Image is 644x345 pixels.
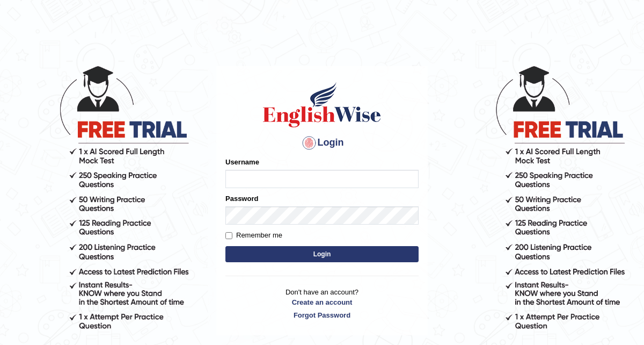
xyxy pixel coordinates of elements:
[225,157,259,167] label: Username
[261,81,383,129] img: Logo of English Wise sign in for intelligent practice with AI
[225,310,419,320] a: Forgot Password
[225,297,419,307] a: Create an account
[225,230,282,241] label: Remember me
[225,193,258,204] label: Password
[225,287,419,320] p: Don't have an account?
[225,232,232,239] input: Remember me
[225,246,419,262] button: Login
[225,134,419,152] h4: Login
